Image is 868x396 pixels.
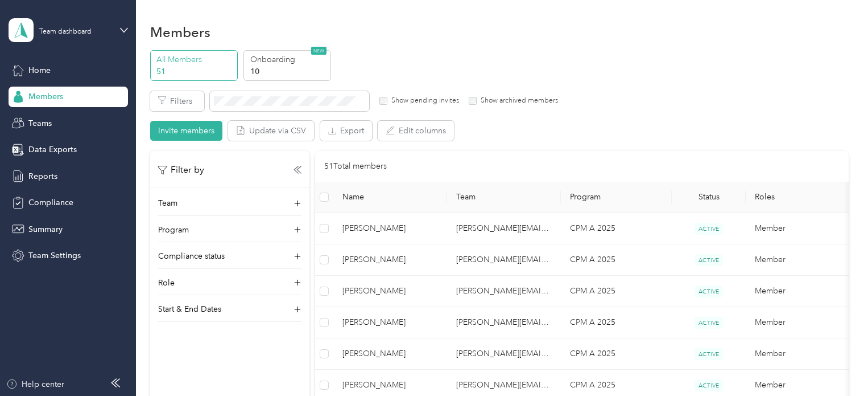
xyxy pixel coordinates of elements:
td: Member [746,338,859,370]
h1: Members [150,26,210,38]
label: Show pending invites [387,96,459,106]
span: Team Settings [28,250,81,262]
span: Compliance [28,197,73,209]
td: amanda.lako@optioncare.com [447,213,561,244]
td: Vera Perzan [333,338,447,370]
span: [PERSON_NAME] [342,222,438,235]
td: Member [746,244,859,276]
span: Teams [28,117,52,129]
span: ACTIVE [695,285,723,297]
td: CPM A 2025 [561,307,672,338]
td: Member [746,307,859,338]
span: [PERSON_NAME] [342,316,438,329]
span: ACTIVE [695,254,723,266]
td: Member [746,276,859,307]
span: Data Exports [28,144,77,156]
td: amanda.lako@optioncare.com [447,244,561,276]
button: Export [320,121,372,141]
span: NEW [311,47,326,55]
th: Name [333,182,447,213]
td: CPM A 2025 [561,213,672,244]
p: Filter by [158,163,204,177]
p: 51 Total members [324,160,387,173]
p: Onboarding [250,54,328,66]
span: [PERSON_NAME] [342,348,438,360]
td: Aliannie Fabre Perez [333,213,447,244]
span: [PERSON_NAME] [342,285,438,297]
p: 51 [156,66,234,77]
span: ACTIVE [695,317,723,329]
button: Invite members [150,121,222,141]
span: ACTIVE [695,348,723,360]
p: Program [158,224,189,236]
td: CPM A 2025 [561,276,672,307]
td: amanda.lako@optioncare.com [447,338,561,370]
p: Compliance status [158,250,225,262]
button: Filters [150,91,204,111]
p: Team [158,197,177,209]
span: Reports [28,170,57,182]
p: 10 [250,66,328,77]
span: [PERSON_NAME] [342,254,438,266]
p: All Members [156,54,234,66]
span: Summary [28,223,63,235]
button: Help center [6,378,64,390]
span: [PERSON_NAME] [342,379,438,391]
td: Jennifer Ostrander [333,276,447,307]
th: Roles [746,182,859,213]
td: CPM A 2025 [561,244,672,276]
button: Update via CSV [228,121,314,141]
p: Role [158,277,175,289]
p: Start & End Dates [158,303,221,315]
td: Eileen LaJeunesse [333,307,447,338]
span: ACTIVE [695,379,723,391]
span: Name [342,192,438,202]
td: Mabel Rubin-Fieler [333,244,447,276]
div: Team dashboard [39,28,92,35]
th: Team [447,182,561,213]
th: Program [561,182,672,213]
button: Edit columns [378,121,454,141]
td: amanda.lako@optioncare.com [447,307,561,338]
iframe: Everlance-gr Chat Button Frame [804,332,868,396]
td: laura.kirkendall@optioncare.com [447,276,561,307]
span: ACTIVE [695,223,723,235]
span: Home [28,64,51,76]
span: Members [28,91,63,103]
th: Status [672,182,746,213]
td: Member [746,213,859,244]
label: Show archived members [477,96,558,106]
td: CPM A 2025 [561,338,672,370]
